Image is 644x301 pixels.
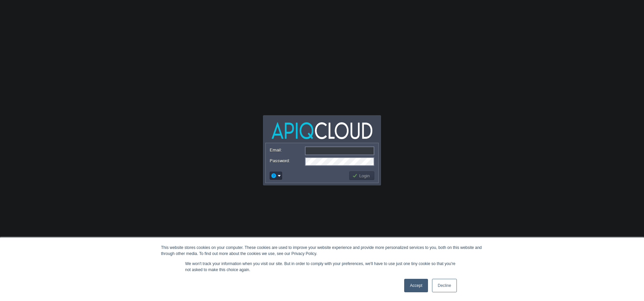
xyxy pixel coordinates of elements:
[161,245,483,257] div: This website stores cookies on your computer. These cookies are used to improve your website expe...
[272,122,372,139] img: APIQCloud
[404,279,428,292] a: Accept
[432,279,457,292] a: Decline
[352,173,372,179] button: Login
[185,261,459,273] p: We won't track your information when you visit our site. But in order to comply with your prefere...
[270,146,304,154] label: Email:
[270,157,304,164] label: Password:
